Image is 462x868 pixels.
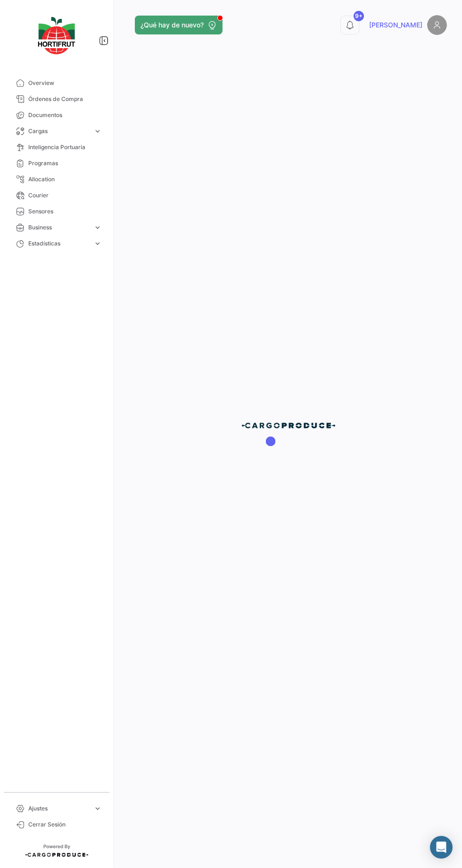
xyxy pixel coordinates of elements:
span: expand_more [93,127,102,135]
img: cp-blue.png [241,422,336,430]
span: Overview [28,79,102,87]
span: Cerrar Sesión [28,820,102,829]
span: Allocation [28,175,102,184]
a: Courier [8,187,106,203]
span: Ajustes [28,804,90,813]
a: Sensores [8,203,106,219]
span: Estadísticas [28,239,90,248]
img: logo-hortifrut.svg [33,11,80,60]
span: Documentos [28,111,102,119]
a: Overview [8,75,106,91]
a: Órdenes de Compra [8,91,106,107]
span: Sensores [28,207,102,216]
div: Abrir Intercom Messenger [430,836,453,859]
a: Programas [8,155,106,171]
span: expand_more [93,804,102,813]
span: Business [28,223,90,232]
span: expand_more [93,239,102,248]
span: Courier [28,191,102,200]
span: Programas [28,159,102,168]
span: Cargas [28,127,90,135]
span: Órdenes de Compra [28,95,102,103]
a: Documentos [8,107,106,123]
a: Inteligencia Portuaria [8,139,106,155]
a: Allocation [8,171,106,187]
span: expand_more [93,223,102,232]
span: Inteligencia Portuaria [28,143,102,152]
